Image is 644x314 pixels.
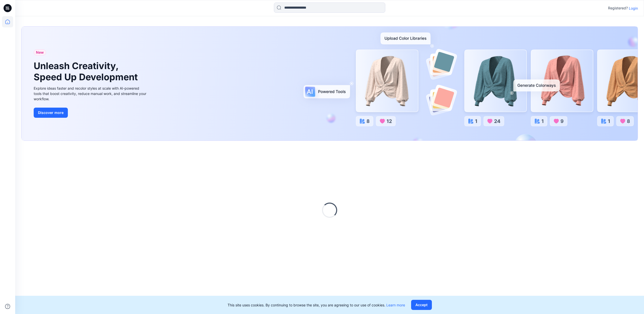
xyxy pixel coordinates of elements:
[608,5,628,11] p: Registered?
[34,86,148,102] div: Explore ideas faster and recolor styles at scale with AI-powered tools that boost creativity, red...
[34,61,140,82] h1: Unleash Creativity, Speed Up Development
[34,108,68,118] button: Discover more
[228,302,405,308] p: This site uses cookies. By continuing to browse the site, you are agreeing to our use of cookies.
[629,6,638,11] p: Login
[34,108,148,118] a: Discover more
[411,300,432,310] button: Accept
[36,49,44,55] span: New
[386,303,405,307] a: Learn more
